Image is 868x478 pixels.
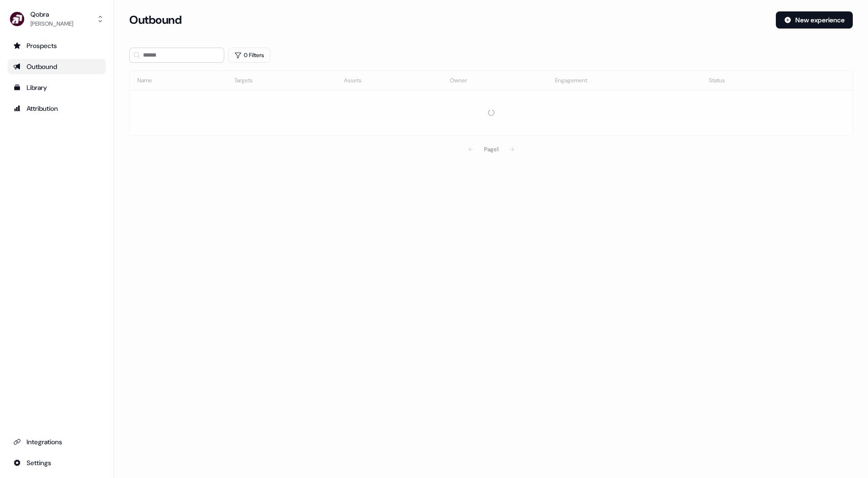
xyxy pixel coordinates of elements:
a: Go to templates [8,80,106,95]
a: Go to integrations [8,455,106,470]
div: Qobra [30,10,73,19]
a: Go to prospects [8,38,106,53]
div: Settings [13,458,100,468]
a: Go to integrations [8,434,106,449]
div: Integrations [13,437,100,447]
div: Library [13,83,100,92]
button: New experience [776,11,853,29]
div: Prospects [13,41,100,50]
div: Outbound [13,62,100,71]
div: [PERSON_NAME] [30,19,73,29]
a: Go to attribution [8,101,106,116]
button: Qobra[PERSON_NAME] [8,8,106,30]
a: Go to outbound experience [8,59,106,74]
button: 0 Filters [228,48,270,63]
div: Attribution [13,104,100,113]
h3: Outbound [129,13,181,27]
